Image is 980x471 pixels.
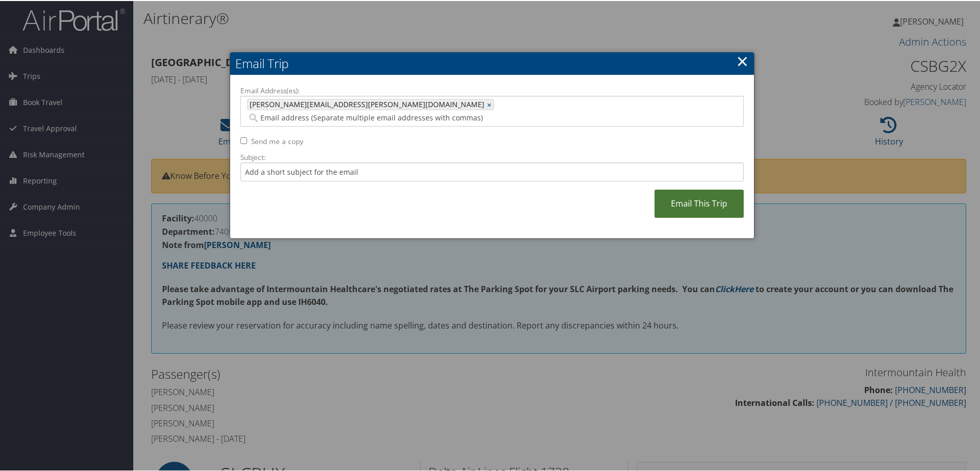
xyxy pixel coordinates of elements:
label: Email Address(es): [240,85,744,95]
a: × [737,50,748,70]
input: Email address (Separate multiple email addresses with commas) [247,112,647,122]
label: Send me a copy [251,135,303,146]
label: Subject: [240,151,744,161]
a: × [487,98,494,109]
input: Add a short subject for the email [240,161,744,180]
a: Email This Trip [655,189,744,217]
h2: Email Trip [230,51,754,74]
span: [PERSON_NAME][EMAIL_ADDRESS][PERSON_NAME][DOMAIN_NAME] [248,98,484,109]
